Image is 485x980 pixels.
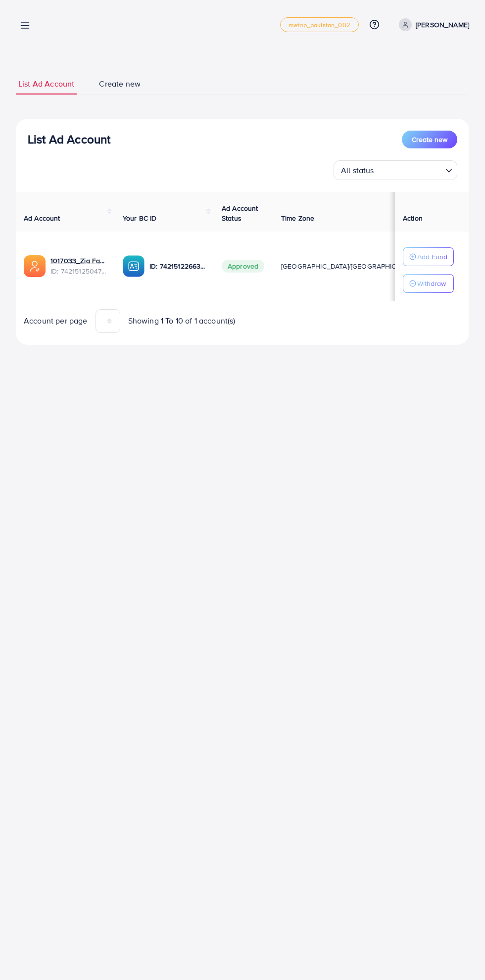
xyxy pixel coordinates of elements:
span: ID: 7421512504762794000 [50,266,107,276]
div: <span class='underline'>1017033_Zia Fabrics_1727955549256</span></br>7421512504762794000 [50,256,107,276]
img: ic-ba-acc.ded83a64.svg [123,255,145,277]
span: [GEOGRAPHIC_DATA]/[GEOGRAPHIC_DATA] [281,261,419,271]
span: All status [339,163,376,178]
p: ID: 7421512266392158224 [149,260,206,272]
p: [PERSON_NAME] [416,19,469,31]
h3: List Ad Account [28,132,110,146]
span: Showing 1 To 10 of 1 account(s) [128,315,236,327]
span: List Ad Account [18,78,74,90]
p: Withdraw [417,278,446,289]
a: [PERSON_NAME] [395,18,469,31]
span: Ad Account Status [222,203,258,223]
button: Withdraw [403,274,454,293]
span: Ad Account [24,213,60,223]
div: Search for option [334,160,457,180]
p: Add Fund [417,251,447,263]
a: metap_pakistan_002 [280,17,359,32]
span: Create new [99,78,141,90]
input: Search for option [377,161,441,178]
button: Create new [402,131,457,148]
span: Your BC ID [123,213,157,223]
span: Approved [222,260,264,273]
button: Add Fund [403,247,454,266]
span: Account per page [24,315,88,327]
img: ic-ads-acc.e4c84228.svg [24,255,46,277]
a: 1017033_Zia Fabrics_1727955549256 [50,256,107,266]
span: Action [403,213,423,223]
span: Create new [412,135,447,144]
span: Time Zone [281,213,314,223]
span: metap_pakistan_002 [289,22,350,28]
